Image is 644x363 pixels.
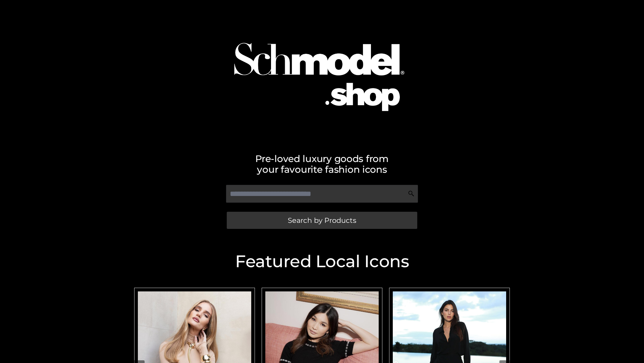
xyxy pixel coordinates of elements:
img: Search Icon [408,190,415,197]
span: Search by Products [288,217,356,224]
h2: Featured Local Icons​ [131,253,513,270]
a: Search by Products [227,212,417,229]
h2: Pre-loved luxury goods from your favourite fashion icons [131,153,513,175]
